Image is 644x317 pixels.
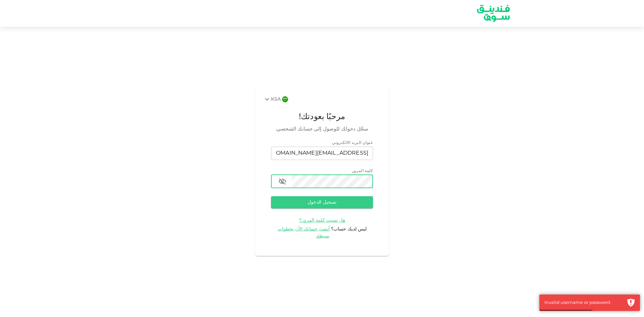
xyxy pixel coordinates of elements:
[299,218,345,223] span: هل نسيت كلمة المرور؟
[331,227,367,231] span: ليس لديك حساب؟
[271,111,373,123] span: مرحبًا بعودتك!
[282,96,288,102] img: flag-sa.b9a346574cdc8950dd34b50780441f57.svg
[278,227,330,239] span: أنشئ حسابك الآن بخطوات بسيطة.
[468,0,519,26] img: logo
[271,147,373,160] input: email
[263,95,281,103] div: KSA
[299,218,345,223] a: هل نسيت كلمة المرور؟
[544,300,623,306] div: Invalid username or password.
[474,0,513,26] a: logo
[271,196,373,208] button: تسجيل الدخول
[352,169,373,173] span: كلمة المرور
[292,175,373,188] input: password
[332,141,373,145] span: عنوان البريد الالكتروني
[271,125,373,133] span: سجّل دخولك للوصول إلى حسابك الشخصي.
